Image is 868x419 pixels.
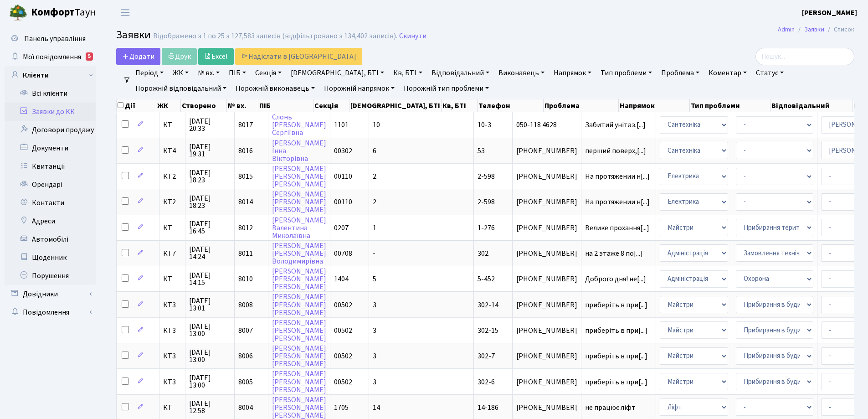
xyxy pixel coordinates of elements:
a: Заявки до КК [5,103,96,121]
span: [PHONE_NUMBER] [516,250,577,257]
a: Excel [198,48,234,65]
a: Секція [252,65,285,81]
span: КТ2 [163,173,181,180]
span: Мої повідомлення [23,52,81,62]
a: ПІБ [225,65,250,81]
a: Порожній відповідальний [132,81,230,96]
b: Комфорт [31,5,75,20]
span: Панель управління [24,34,86,44]
span: КТ [163,224,181,232]
a: Автомобілі [5,230,96,248]
span: Таун [31,5,96,21]
span: 8007 [238,326,253,336]
input: Пошук... [755,48,854,65]
span: [PHONE_NUMBER] [516,301,577,309]
span: На протяжении н[...] [585,171,650,181]
span: перший поверх,[...] [585,146,646,156]
span: [PHONE_NUMBER] [516,378,577,386]
span: - [373,248,375,259]
span: [DATE] 14:24 [189,246,231,260]
span: 050-118 4628 [516,121,577,129]
span: 2 [373,171,376,181]
span: 2 [373,197,376,207]
a: Документи [5,139,96,157]
span: 10-3 [478,120,491,130]
span: 8017 [238,120,253,130]
span: КТ3 [163,378,181,386]
a: [PERSON_NAME][PERSON_NAME][PERSON_NAME] [272,369,326,395]
span: [PHONE_NUMBER] [516,224,577,232]
span: 53 [478,146,485,156]
span: [PHONE_NUMBER] [516,173,577,180]
a: [PERSON_NAME]ВалентинаМиколаївна [272,215,326,241]
span: [DATE] 13:00 [189,323,231,337]
span: КТ4 [163,147,181,155]
span: 302-15 [478,326,498,336]
span: 00502 [334,351,352,361]
a: [DEMOGRAPHIC_DATA], БТІ [287,65,388,81]
span: 00502 [334,300,352,310]
a: Порожній напрямок [320,81,398,96]
span: 8005 [238,377,253,387]
span: на 2 этаже 8 по[...] [585,248,643,259]
th: Секція [313,99,349,112]
a: [PERSON_NAME][PERSON_NAME][PERSON_NAME] [272,318,326,343]
a: Довідники [5,285,96,303]
a: Мої повідомлення5 [5,48,96,66]
a: Заявки [804,25,824,34]
span: [DATE] 18:23 [189,169,231,184]
span: 3 [373,326,376,336]
th: Телефон [478,99,543,112]
span: 302 [478,248,488,259]
span: 1404 [334,274,349,284]
a: Відповідальний [428,65,493,81]
a: Повідомлення [5,303,96,321]
a: Щоденник [5,248,96,267]
span: [PHONE_NUMBER] [516,147,577,155]
a: Клієнти [5,66,96,84]
a: [PERSON_NAME] [802,7,857,18]
span: КТ3 [163,352,181,360]
th: Проблема [544,99,619,112]
th: ЖК [156,99,181,112]
a: [PERSON_NAME][PERSON_NAME][PERSON_NAME] [272,343,326,369]
span: КТ2 [163,198,181,206]
a: Порожній тип проблеми [400,81,493,96]
span: 00502 [334,326,352,336]
span: 1705 [334,403,349,413]
span: КТ [163,275,181,283]
span: [DATE] 13:00 [189,349,231,363]
span: [DATE] 20:33 [189,118,231,132]
a: Контакти [5,194,96,212]
a: Порожній виконавець [232,81,318,96]
a: [PERSON_NAME][PERSON_NAME][PERSON_NAME] [272,266,326,292]
span: [PHONE_NUMBER] [516,198,577,206]
span: 1 [373,223,376,233]
span: 6 [373,146,376,156]
span: 00110 [334,171,352,181]
span: 5 [373,274,376,284]
span: На протяжении н[...] [585,197,650,207]
a: Кв, БТІ [390,65,426,81]
span: 2-598 [478,171,495,181]
a: Договори продажу [5,121,96,139]
span: КТ7 [163,250,181,257]
a: [PERSON_NAME][PERSON_NAME]Володимирівна [272,241,326,266]
a: [PERSON_NAME][PERSON_NAME][PERSON_NAME] [272,164,326,189]
th: ПІБ [258,99,313,112]
span: 8010 [238,274,253,284]
span: Додати [122,52,154,62]
a: Скинути [399,32,426,41]
span: приберіть в при[...] [585,300,647,310]
a: Панель управління [5,30,96,48]
span: 10 [373,120,380,130]
span: [PHONE_NUMBER] [516,404,577,411]
span: 00110 [334,197,352,207]
span: 8012 [238,223,253,233]
button: Переключити навігацію [114,5,137,20]
span: 3 [373,377,376,387]
span: [PHONE_NUMBER] [516,275,577,283]
a: [PERSON_NAME]ІннаВікторівна [272,138,326,164]
img: logo.png [9,4,27,22]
